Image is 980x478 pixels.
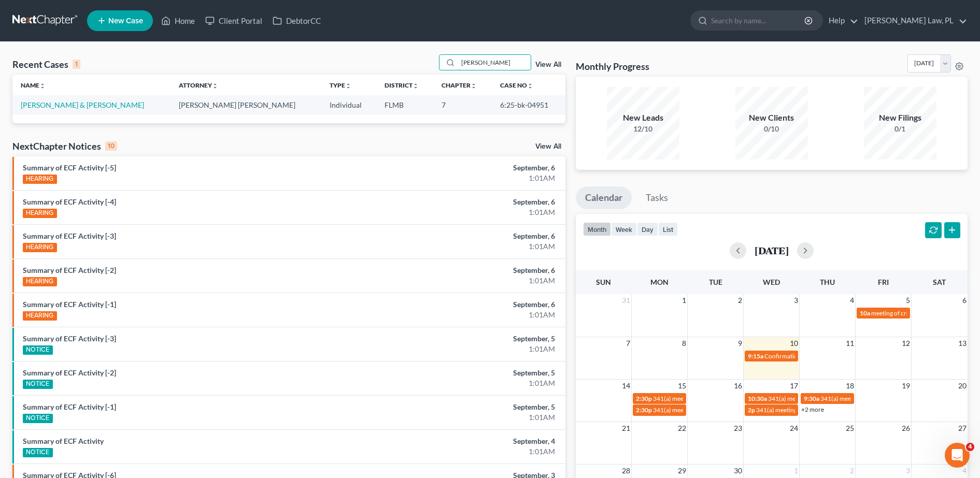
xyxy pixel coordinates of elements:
span: Sat [933,278,946,286]
span: 12 [901,337,911,350]
a: Calendar [576,186,632,209]
div: HEARING [23,311,57,321]
a: Summary of ECF Activity [-3] [23,334,116,343]
span: 30 [733,465,743,477]
div: HEARING [23,277,57,286]
div: 1:01AM [385,241,555,252]
span: Mon [650,278,669,286]
a: [PERSON_NAME] & [PERSON_NAME] [21,100,144,109]
a: DebtorCC [267,11,326,30]
div: HEARING [23,243,57,252]
div: HEARING [23,209,57,218]
a: View All [535,61,561,68]
span: 11 [845,337,855,350]
a: Client Portal [200,11,267,30]
h3: Monthly Progress [576,60,649,73]
iframe: Intercom live chat [945,443,970,468]
button: week [611,222,637,236]
td: Individual [321,95,376,114]
h2: [DATE] [755,245,789,256]
div: 12/10 [607,124,679,134]
div: New Clients [735,112,808,124]
span: 1 [793,465,799,477]
span: 31 [621,294,631,307]
a: Summary of ECF Activity [-2] [23,266,116,274]
a: Summary of ECF Activity [-1] [23,402,116,411]
a: Summary of ECF Activity [23,437,104,445]
span: 6 [961,294,968,307]
a: Summary of ECF Activity [-3] [23,231,116,240]
div: NextChapter Notices [12,140,117,152]
div: September, 6 [385,197,555,207]
span: 20 [957,380,968,392]
span: meeting of creditors [871,309,926,317]
div: September, 5 [385,334,555,344]
a: Nameunfold_more [21,81,46,89]
a: Summary of ECF Activity [-2] [23,368,116,377]
span: 14 [621,380,631,392]
a: Home [156,11,200,30]
span: 5 [905,294,911,307]
span: 19 [901,380,911,392]
div: 0/10 [735,124,808,134]
a: Summary of ECF Activity [-4] [23,197,116,206]
a: +2 more [801,405,824,413]
div: 1:01AM [385,207,555,218]
span: 2 [849,465,855,477]
div: NOTICE [23,345,53,355]
span: 4 [961,465,968,477]
a: Attorneyunfold_more [179,81,218,89]
div: 1:01AM [385,378,555,388]
a: Tasks [636,186,677,209]
span: 8 [681,337,687,350]
span: 24 [789,422,799,434]
div: 1:01AM [385,173,555,183]
span: 341(a) meeting [653,395,694,402]
span: 9:15a [748,352,763,360]
div: September, 4 [385,436,555,446]
div: September, 6 [385,231,555,241]
input: Search by name... [711,11,806,30]
div: 1:01AM [385,446,555,457]
div: 1:01AM [385,310,555,320]
div: 1:01AM [385,276,555,286]
span: Tue [709,278,722,286]
span: Confirmation hearing [764,352,823,360]
span: 2:30p [636,406,652,414]
a: [PERSON_NAME] Law, PL [859,11,967,30]
i: unfold_more [39,83,46,89]
a: Typeunfold_more [330,81,351,89]
span: 18 [845,380,855,392]
div: 10 [105,141,117,151]
span: 341(a) meeting [768,395,809,402]
i: unfold_more [345,83,351,89]
span: 29 [677,465,687,477]
span: 23 [733,422,743,434]
i: unfold_more [471,83,477,89]
button: day [637,222,658,236]
span: 26 [901,422,911,434]
a: Chapterunfold_more [442,81,477,89]
button: month [583,222,611,236]
span: 28 [621,465,631,477]
span: 10a [860,309,870,317]
div: September, 6 [385,299,555,310]
div: 1:01AM [385,344,555,354]
i: unfold_more [212,83,218,89]
a: Case Nounfold_more [500,81,533,89]
span: 9 [737,337,743,350]
span: 15 [677,380,687,392]
span: New Case [108,17,143,25]
div: NOTICE [23,414,53,423]
span: 10 [789,337,799,350]
span: Sun [596,278,611,286]
span: 16 [733,380,743,392]
div: September, 6 [385,265,555,276]
div: September, 5 [385,402,555,412]
span: 27 [957,422,968,434]
span: 9:30a [804,395,819,402]
span: 22 [677,422,687,434]
span: 341(a) meeting [820,395,861,402]
td: [PERSON_NAME] [PERSON_NAME] [171,95,321,114]
div: New Filings [864,112,936,124]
